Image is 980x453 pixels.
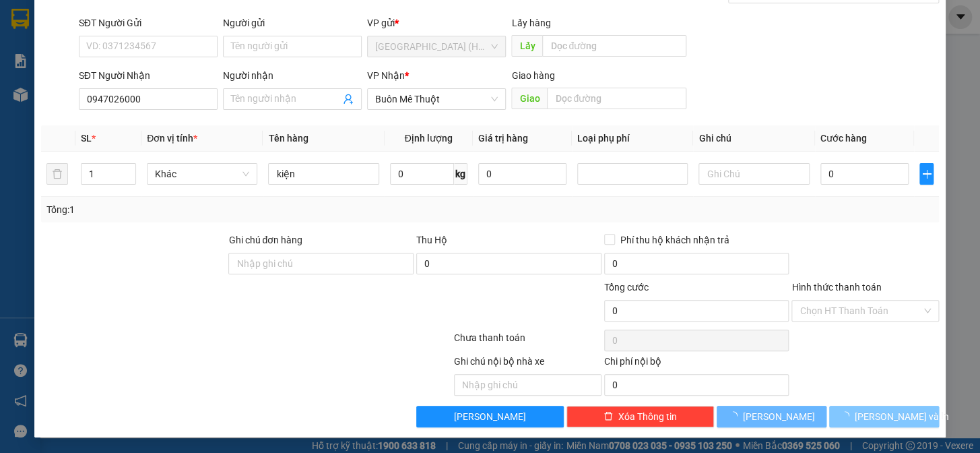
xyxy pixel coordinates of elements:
[840,411,855,421] span: loading
[511,35,542,57] span: Lấy
[728,411,743,421] span: loading
[453,330,603,354] div: Chưa thanh toán
[511,70,554,81] span: Giao hàng
[698,163,809,185] input: Ghi Chú
[46,202,379,217] div: Tổng: 1
[478,133,528,144] span: Giá trị hàng
[604,282,649,293] span: Tổng cước
[79,16,218,30] div: SĐT Người Gửi
[829,406,939,427] button: [PERSON_NAME] và In
[454,163,467,185] span: kg
[820,133,867,144] span: Cước hàng
[223,16,362,30] div: Người gửi
[511,18,550,28] span: Lấy hàng
[343,94,354,104] span: user-add
[454,374,601,396] input: Nhập ghi chú
[81,133,92,144] span: SL
[618,409,677,424] span: Xóa Thông tin
[855,409,949,424] span: [PERSON_NAME] và In
[268,133,308,144] span: Tên hàng
[454,409,526,424] span: [PERSON_NAME]
[603,411,613,422] span: delete
[375,89,498,109] span: Buôn Mê Thuột
[693,125,814,152] th: Ghi chú
[919,163,934,185] button: plus
[268,163,379,185] input: VD: Bàn, Ghế
[155,164,249,184] span: Khác
[920,169,933,179] span: plus
[367,70,405,81] span: VP Nhận
[743,409,815,424] span: [PERSON_NAME]
[79,68,218,83] div: SĐT Người Nhận
[454,354,601,374] div: Ghi chú nội bộ nhà xe
[615,233,735,247] span: Phí thu hộ khách nhận trả
[367,16,506,30] div: VP gửi
[791,282,881,293] label: Hình thức thanh toán
[566,406,714,427] button: deleteXóa Thông tin
[511,88,547,109] span: Giao
[604,354,789,374] div: Chi phí nội bộ
[416,235,447,245] span: Thu Hộ
[375,36,498,57] span: Đà Nẵng (Hàng)
[147,133,197,144] span: Đơn vị tính
[228,253,414,274] input: Ghi chú đơn hàng
[46,163,68,185] button: delete
[223,68,362,83] div: Người nhận
[228,235,302,245] label: Ghi chú đơn hàng
[416,406,564,427] button: [PERSON_NAME]
[547,88,686,109] input: Dọc đường
[572,125,693,152] th: Loại phụ phí
[542,35,686,57] input: Dọc đường
[405,133,453,144] span: Định lượng
[478,163,566,185] input: 0
[717,406,826,427] button: [PERSON_NAME]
